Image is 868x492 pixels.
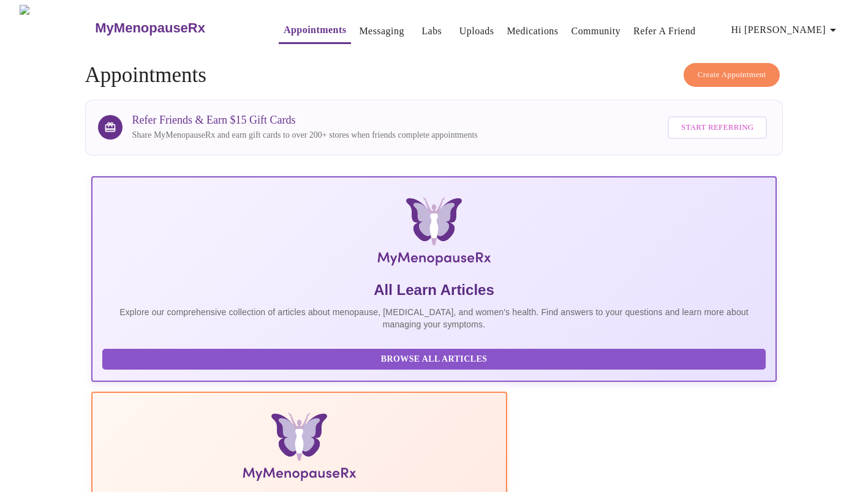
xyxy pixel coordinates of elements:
[279,18,351,44] button: Appointments
[731,21,840,39] span: Hi [PERSON_NAME]
[205,197,663,270] img: MyMenopauseRx Logo
[94,7,254,50] a: MyMenopauseRx
[628,19,701,43] button: Refer a Friend
[684,63,780,87] button: Create Appointment
[502,19,563,43] button: Medications
[455,19,499,43] button: Uploads
[85,63,783,88] h4: Appointments
[95,20,205,36] h3: MyMenopauseRx
[421,23,442,40] a: Labs
[359,23,404,40] a: Messaging
[132,129,478,141] p: Share MyMenopauseRx and earn gift cards to over 200+ stores when friends complete appointments
[726,18,845,42] button: Hi [PERSON_NAME]
[681,121,753,135] span: Start Referring
[668,116,767,139] button: Start Referring
[412,19,451,43] button: Labs
[102,306,766,330] p: Explore our comprehensive collection of articles about menopause, [MEDICAL_DATA], and women's hea...
[102,353,769,363] a: Browse All Articles
[665,110,770,145] a: Start Referring
[567,19,626,43] button: Community
[284,21,346,39] a: Appointments
[102,349,766,370] button: Browse All Articles
[572,23,621,40] a: Community
[354,19,409,43] button: Messaging
[698,68,766,82] span: Create Appointment
[132,114,478,127] h3: Refer Friends & Earn $15 Gift Cards
[102,280,766,300] h5: All Learn Articles
[633,23,696,40] a: Refer a Friend
[20,5,94,51] img: MyMenopauseRx Logo
[115,352,754,367] span: Browse All Articles
[459,23,494,40] a: Uploads
[507,23,558,40] a: Medications
[165,412,434,486] img: Menopause Manual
